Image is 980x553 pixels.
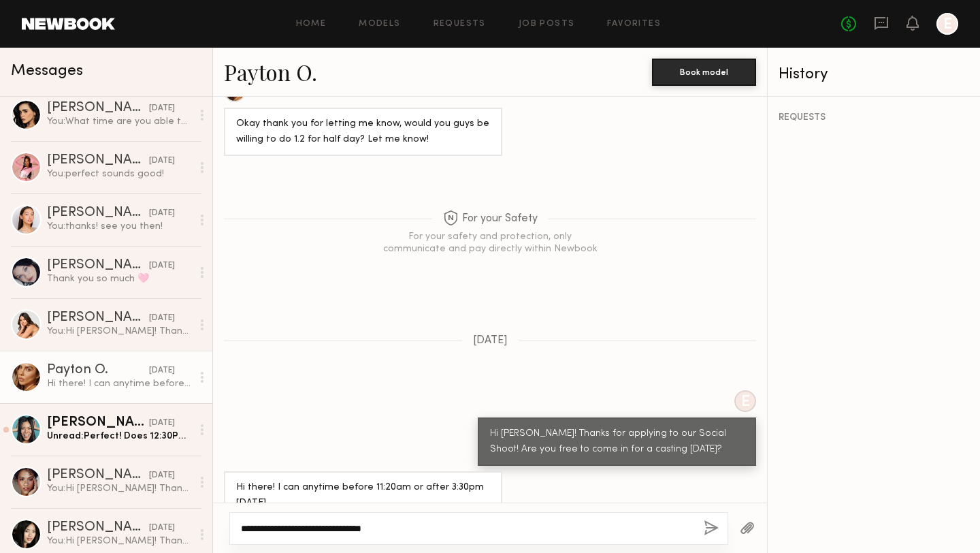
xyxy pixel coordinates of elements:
[149,417,175,430] div: [DATE]
[11,63,83,79] span: Messages
[47,115,192,128] div: You: What time are you able to come?
[490,426,744,458] div: Hi [PERSON_NAME]! Thanks for applying to our Social Shoot! Are you free to come in for a casting ...
[47,535,192,548] div: You: Hi [PERSON_NAME]! Thanks so much for applying to our social shoot. Are you by chance free to...
[434,20,486,29] a: Requests
[224,57,317,86] a: Payton O.
[149,259,175,272] div: [DATE]
[47,469,149,482] div: [PERSON_NAME]
[236,480,490,511] div: Hi there! I can anytime before 11:20am or after 3:30pm [DATE]
[47,430,192,443] div: Unread: Perfect! Does 12:30PM work for you?
[149,207,175,220] div: [DATE]
[47,101,149,115] div: [PERSON_NAME]
[519,20,575,29] a: Job Posts
[779,113,969,123] div: REQUESTS
[607,20,661,29] a: Favorites
[47,377,192,390] div: Hi there! I can anytime before 11:20am or after 3:30pm [DATE]
[47,220,192,233] div: You: thanks! see you then!
[47,482,192,495] div: You: Hi [PERSON_NAME]! Thanks so much for applying to our social shoot! Are you free to come in [...
[473,335,508,347] span: [DATE]
[47,364,149,377] div: Payton O.
[149,469,175,482] div: [DATE]
[47,168,192,180] div: You: perfect sounds good!
[47,272,192,285] div: Thank you so much 🩷
[236,116,490,148] div: Okay thank you for letting me know, would you guys be willing to do 1.2 for half day? Let me know!
[47,154,149,168] div: [PERSON_NAME]
[443,210,538,227] span: For your Safety
[47,521,149,535] div: [PERSON_NAME]
[652,65,756,77] a: Book model
[149,102,175,115] div: [DATE]
[359,20,400,29] a: Models
[296,20,327,29] a: Home
[381,231,599,255] div: For your safety and protection, only communicate and pay directly within Newbook
[47,311,149,325] div: [PERSON_NAME]
[779,67,969,82] div: History
[149,364,175,377] div: [DATE]
[149,155,175,168] div: [DATE]
[149,312,175,325] div: [DATE]
[652,59,756,86] button: Book model
[149,522,175,535] div: [DATE]
[936,13,958,35] a: E
[47,206,149,220] div: [PERSON_NAME]
[47,325,192,338] div: You: Hi [PERSON_NAME]! Thanks so much for applying to our social shoot. Are you available to come...
[47,416,149,430] div: [PERSON_NAME]
[47,259,149,272] div: [PERSON_NAME]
